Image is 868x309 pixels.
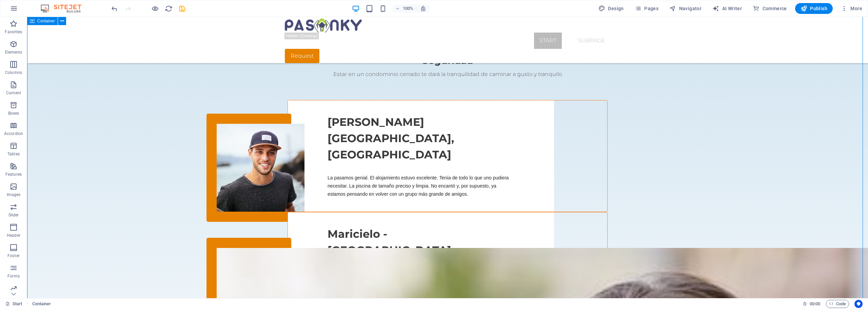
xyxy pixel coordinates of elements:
p: Footer [7,253,20,258]
p: Tables [7,151,20,157]
span: Navigator [669,5,702,12]
a: Click to cancel selection. Double-click to open Pages [5,300,22,308]
span: AI Writer [712,5,742,12]
img: Editor Logo [39,4,90,13]
span: Pages [635,5,658,12]
span: Click to select. Double-click to edit [32,300,51,308]
p: Boxes [8,111,19,116]
button: Code [826,300,849,308]
button: save [178,4,186,13]
button: AI Writer [710,3,745,14]
i: Undo: Change image (Ctrl+Z) [111,5,118,13]
span: Design [598,5,624,12]
span: Commerce [753,5,787,12]
i: Reload page [165,5,173,13]
button: Design [596,3,627,14]
span: Publish [801,5,827,12]
button: undo [110,4,118,13]
p: Forms [7,273,20,279]
button: More [838,3,865,14]
i: Save (Ctrl+S) [178,5,186,13]
p: Content [6,90,21,96]
div: Design (Ctrl+Alt+Y) [596,3,627,14]
p: Accordion [4,131,23,136]
i: On resize automatically adjust zoom level to fit chosen device. [420,5,426,12]
nav: breadcrumb [32,300,51,308]
p: Columns [5,70,22,75]
p: Header [7,233,20,238]
span: Code [829,300,846,308]
h6: Session time [803,300,821,308]
button: Commerce [750,3,790,14]
p: Features [5,172,22,177]
h6: 100% [402,4,413,13]
p: Favorites [5,29,22,35]
span: 00 00 [810,300,820,308]
p: Images [7,192,21,197]
p: Elements [5,50,22,55]
button: Usercentrics [854,300,863,308]
button: Navigator [667,3,704,14]
span: : [814,301,815,306]
span: Container [37,19,55,23]
span: More [841,5,862,12]
button: 100% [392,4,416,13]
button: Click here to leave preview mode and continue editing [151,4,159,13]
button: Publish [795,3,833,14]
button: Pages [632,3,661,14]
p: Slider [8,212,19,218]
button: reload [164,4,173,13]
